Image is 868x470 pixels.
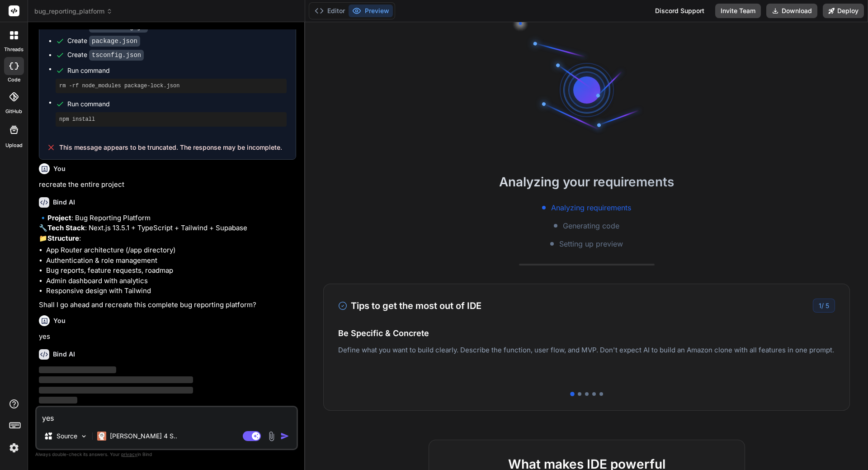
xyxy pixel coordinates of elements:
span: ‌ [39,376,193,383]
img: Claude 4 Sonnet [97,432,106,441]
strong: Structure [47,234,79,242]
p: yes [39,332,296,342]
div: / [813,299,835,313]
code: tsconfig.json [89,50,144,61]
label: Upload [5,142,23,149]
span: ‌ [39,387,193,394]
span: ‌ [39,366,116,373]
p: Source [57,432,77,441]
li: Responsive design with Tailwind [46,286,296,296]
li: Bug reports, feature requests, roadmap [46,266,296,276]
div: Create [67,22,148,32]
div: Create [67,36,140,46]
p: Shall I go ahead and recreate this complete bug reporting platform? [39,300,296,310]
label: threads [4,46,24,53]
li: Authentication & role management [46,256,296,266]
h6: Bind AI [53,350,75,359]
h2: Analyzing your requirements [305,172,868,191]
span: Generating code [563,220,619,231]
span: Run command [67,66,287,75]
span: ‌ [39,397,77,404]
img: settings [6,440,22,456]
li: App Router architecture (/app directory) [46,245,296,256]
span: Run command [67,100,287,109]
pre: npm install [59,116,283,123]
label: GitHub [5,108,22,115]
div: Create [67,50,144,60]
pre: rm -rf node_modules package-lock.json [59,82,283,90]
img: attachment [266,431,277,442]
p: Always double-check its answers. Your in Bind [35,450,298,459]
p: recreate the entire project [39,180,296,190]
button: Deploy [823,4,864,18]
h4: Be Specific & Concrete [338,327,835,339]
button: Invite Team [715,4,761,18]
span: 5 [826,302,829,309]
h6: Bind AI [53,198,75,207]
button: Preview [349,5,393,17]
span: privacy [121,451,137,457]
button: Editor [311,5,349,17]
p: 🔹 : Bug Reporting Platform 🔧 : Next.js 13.5.1 + TypeScript + Tailwind + Supabase 📁 : [39,213,296,244]
strong: Project [47,214,71,222]
code: package.json [89,36,140,47]
label: code [8,76,20,84]
span: bug_reporting_platform [34,7,113,16]
button: Download [766,4,817,18]
img: Pick Models [80,432,88,440]
strong: Tech Stack [47,223,85,232]
p: [PERSON_NAME] 4 S.. [110,432,177,441]
h6: You [53,164,66,173]
div: Discord Support [650,4,710,18]
span: This message appears to be truncated. The response may be incomplete. [59,143,282,152]
img: icon [280,432,289,441]
h3: Tips to get the most out of IDE [338,299,481,313]
span: Setting up preview [559,238,623,249]
li: Admin dashboard with analytics [46,276,296,286]
h6: You [53,316,66,325]
span: Analyzing requirements [551,202,631,213]
span: 1 [819,302,821,309]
